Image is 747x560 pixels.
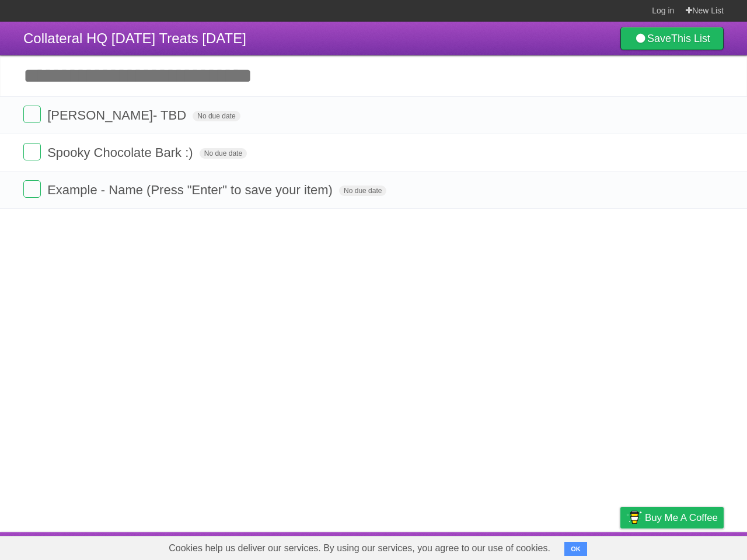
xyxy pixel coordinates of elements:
span: Spooky Chocolate Bark :) [47,145,196,160]
a: Buy me a coffee [620,507,724,528]
a: Suggest a feature [650,535,724,557]
span: Cookies help us deliver our services. By using our services, you agree to our use of cookies. [157,537,562,560]
span: No due date [200,148,247,159]
a: Privacy [605,535,636,557]
span: No due date [193,111,240,121]
a: SaveThis List [620,27,724,50]
label: Done [23,106,41,123]
span: Example - Name (Press "Enter" to save your item) [47,183,336,197]
a: About [465,535,490,557]
b: This List [671,33,710,44]
span: No due date [339,185,386,196]
a: Terms [566,535,591,557]
span: Collateral HQ [DATE] Treats [DATE] [23,30,246,46]
label: Done [23,143,41,160]
span: Buy me a coffee [645,508,718,528]
label: Done [23,180,41,198]
img: Buy me a coffee [626,508,642,527]
span: [PERSON_NAME]- TBD [47,108,189,123]
a: Developers [504,535,551,557]
button: OK [564,542,587,556]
